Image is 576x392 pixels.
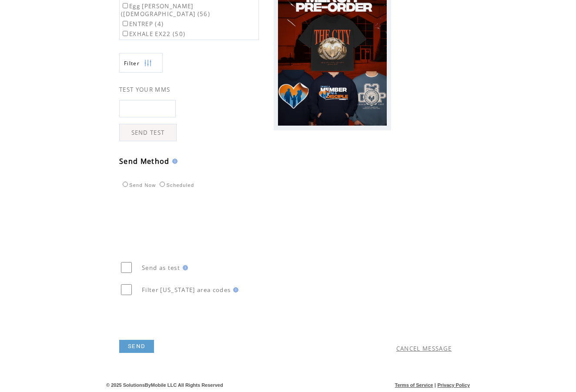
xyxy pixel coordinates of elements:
input: ENTREP (4) [123,21,128,26]
span: Send as test [142,264,180,272]
span: Show filters [124,60,140,67]
input: Scheduled [160,182,165,187]
img: filters.png [144,53,152,73]
span: Send Method [119,156,170,166]
a: Terms of Service [395,382,433,388]
input: Egg [PERSON_NAME] ([DEMOGRAPHIC_DATA] (56) [123,3,128,8]
a: Privacy Policy [437,382,470,388]
input: EXHALE EX22 (50) [123,31,128,36]
label: EXHALE EX22 (50) [121,30,185,38]
span: Filter [US_STATE] area codes [142,286,231,294]
a: Filter [119,53,163,73]
span: | [435,382,436,388]
img: help.gif [170,159,177,164]
label: Egg [PERSON_NAME] ([DEMOGRAPHIC_DATA] (56) [121,2,210,18]
img: help.gif [231,287,238,292]
a: SEND TEST [119,124,177,141]
img: help.gif [180,265,188,270]
span: © 2025 SolutionsByMobile LLC All Rights Reserved [106,382,223,388]
input: Send Now [123,182,128,187]
a: SEND [119,340,154,353]
span: TEST YOUR MMS [119,86,170,93]
label: Scheduled [157,183,194,188]
label: ENTREP (4) [121,20,164,28]
label: Send Now [121,183,156,188]
a: CANCEL MESSAGE [396,345,452,352]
